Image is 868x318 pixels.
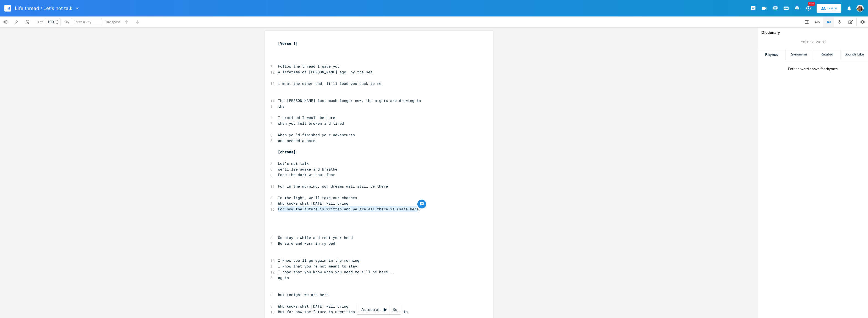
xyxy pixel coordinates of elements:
img: Jasmine Rowe [856,5,864,12]
div: Key [64,20,69,24]
div: Share [828,6,837,11]
span: I know you'll go again in the morning [278,258,359,263]
span: [chrous] [278,149,296,154]
div: Related [813,49,841,60]
span: The [PERSON_NAME] last much longer now, the nights are drawing in [278,98,421,103]
div: Autoscroll [357,305,401,315]
span: Who knows what [DATE] will bring [278,304,348,309]
div: New [808,2,815,6]
div: BPM [37,21,43,24]
div: Sounds Like [841,49,868,60]
span: again [278,275,289,280]
div: Enter a word above for rhymes. [788,67,838,71]
span: Enter a key [73,19,92,24]
span: For now the future is written and we are all there is (safe here) [278,207,421,211]
button: Share [817,4,841,13]
div: Rhymes [758,49,785,60]
div: Synonyms [786,49,813,60]
span: Face the dark without fear [278,172,335,177]
div: Dictionary [761,31,865,35]
span: I know that you're not meant to stay [278,264,357,269]
span: So stay a while and rest your head [278,235,353,240]
span: [Verse 1] [278,41,298,46]
span: we'll lie awake and breathe [278,167,337,172]
span: Who knows what [DATE] will bring [278,201,348,206]
button: New [803,3,814,13]
span: LIfe thread / Let's not talk [15,6,72,11]
div: 3x [390,305,400,315]
span: But for now the future is unwritten and we are all there is. [278,309,410,314]
div: Transpose [105,20,120,24]
span: Be safe and warm in my bed [278,241,335,246]
span: In the light, we'll take our chances [278,195,357,200]
span: Follow the thread I gave you [278,64,340,69]
span: Enter a word [800,39,826,45]
span: I hope that you know when you need me i'll be here... [278,269,395,274]
span: A lifetime of [PERSON_NAME] ago, by the sea [278,69,373,74]
span: and needed a home [278,138,315,143]
span: i'm at the other end, it'll lead you back to me [278,81,381,86]
span: I promised I would be here [278,115,335,120]
span: the [278,104,285,109]
span: Let's not talk [278,161,309,166]
span: but tonight we are here [278,292,329,297]
span: For in the morning, our dreams will still be there [278,184,388,189]
span: When you'd finished your adventures [278,132,355,137]
span: when you felt broken and tired [278,121,344,126]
